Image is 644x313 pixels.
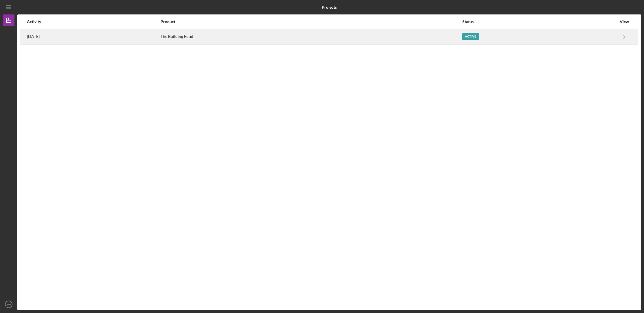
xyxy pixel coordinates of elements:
div: Activity [27,19,160,24]
time: 2025-08-19 17:52 [27,34,40,39]
text: TW [7,303,11,306]
div: The Building Fund [161,29,462,44]
b: Projects [322,5,337,10]
div: Active [462,33,479,40]
div: Status [462,19,617,24]
button: TW [3,299,14,310]
div: View [617,19,632,24]
div: Product [161,19,462,24]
